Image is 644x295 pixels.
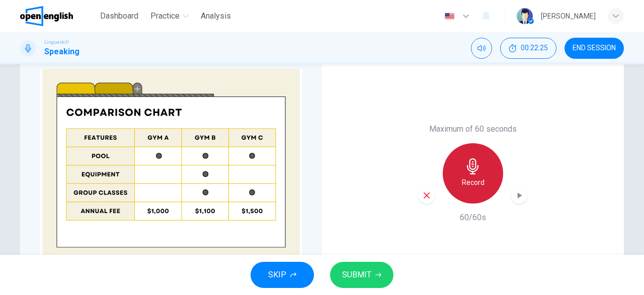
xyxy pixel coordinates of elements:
[251,262,314,288] button: SKIP
[573,44,616,52] span: END SESSION
[20,6,96,26] a: OpenEnglish logo
[40,69,302,262] img: undefined
[565,38,624,59] button: END SESSION
[429,123,517,135] h6: Maximum of 60 seconds
[44,46,79,58] h1: Speaking
[146,7,193,25] button: Practice
[96,7,142,25] button: Dashboard
[521,44,548,52] span: 00:22:25
[20,6,73,26] img: OpenEnglish logo
[443,143,503,204] button: Record
[197,7,235,25] button: Analysis
[500,38,556,59] div: Hide
[201,10,231,22] span: Analysis
[100,10,138,22] span: Dashboard
[443,13,456,20] img: en
[342,268,371,282] span: SUBMIT
[460,212,486,224] h6: 60/60s
[471,38,492,59] div: Mute
[268,268,286,282] span: SKIP
[462,176,485,188] h6: Record
[500,38,556,59] button: 00:22:25
[517,8,533,24] img: Profile picture
[330,262,393,288] button: SUBMIT
[150,10,180,22] span: Practice
[44,39,69,46] span: Linguaskill
[541,10,596,22] div: [PERSON_NAME]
